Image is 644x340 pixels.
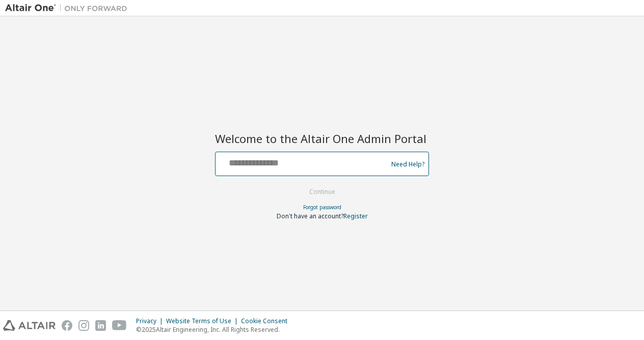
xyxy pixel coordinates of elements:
a: Need Help? [391,164,424,164]
img: linkedin.svg [95,320,106,331]
div: Website Terms of Use [166,317,241,325]
div: Cookie Consent [241,317,293,325]
a: Forgot password [303,204,341,211]
img: youtube.svg [112,320,127,331]
img: altair_logo.svg [3,320,56,331]
a: Register [343,212,368,220]
span: Don't have an account? [277,212,343,220]
p: © 2025 Altair Engineering, Inc. All Rights Reserved. [136,325,293,334]
img: facebook.svg [62,320,72,331]
img: Altair One [5,3,132,13]
div: Privacy [136,317,166,325]
img: instagram.svg [78,320,89,331]
h2: Welcome to the Altair One Admin Portal [215,131,429,146]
